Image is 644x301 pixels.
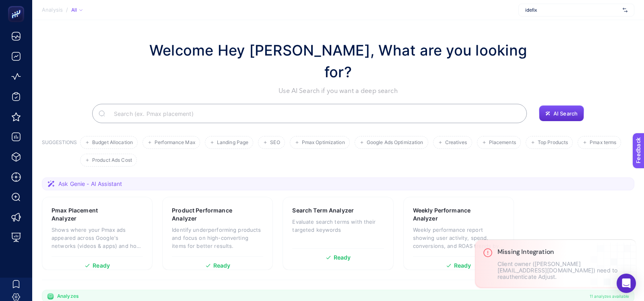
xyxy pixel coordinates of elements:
span: 11 analyzes available [590,293,629,299]
span: Google Ads Optimization [367,140,423,146]
p: Shows where your Pmax ads appeared across Google's networks (videos & apps) and how each placemen... [52,226,143,250]
h3: SUGGESTIONS [42,139,77,167]
p: Use AI Search if you want a deep search [141,86,535,96]
h3: Weekly Performance Analyzer [413,206,480,223]
img: svg%3e [623,6,627,14]
h1: Welcome Hey [PERSON_NAME], What are you looking for? [141,39,535,83]
span: Ask Genie - AI Assistant [58,180,122,188]
span: Pmax Optimization [302,140,345,146]
span: Placements [489,140,516,146]
span: Analyzes [57,293,78,299]
span: idefix [525,7,619,13]
a: Search Term AnalyzerEvaluate search terms with their targeted keywordsReady [283,197,393,270]
div: All [71,7,83,13]
h3: Pmax Placement Analyzer [52,206,118,223]
span: Feedback [5,2,31,9]
span: AI Search [553,110,578,117]
button: AI Search [539,105,584,122]
span: Ready [93,263,110,268]
span: Landing Page [217,140,248,146]
a: Weekly Performance AnalyzerWeekly performance report showing user activity, spend, conversions, a... [403,197,514,270]
input: Search [107,102,520,125]
span: Ready [334,255,351,260]
p: Identify underperforming products and focus on high-converting items for better results. [172,226,263,250]
h3: Product Performance Analyzer [172,206,239,223]
span: Product Ads Cost [92,157,132,163]
span: / [66,6,68,13]
span: SEO [270,140,280,146]
span: Budget Allocation [92,140,133,146]
a: Product Performance AnalyzerIdentify underperforming products and focus on high-converting items ... [162,197,273,270]
a: Pmax Placement AnalyzerShows where your Pmax ads appeared across Google's networks (videos & apps... [42,197,153,270]
span: Pmax terms [590,140,616,146]
div: Open Intercom Messenger [617,274,636,293]
span: Analysis [42,7,63,13]
span: Top Products [538,140,568,146]
span: Performance Max [155,140,195,146]
span: Ready [213,263,231,268]
p: Evaluate search terms with their targeted keywords [292,218,384,234]
h3: Search Term Analyzer [292,206,354,214]
p: Weekly performance report showing user activity, spend, conversions, and ROAS trends by week. [413,226,504,250]
span: Creatives [445,140,467,146]
span: Ready [454,263,471,268]
p: Client owner ([PERSON_NAME][EMAIL_ADDRESS][DOMAIN_NAME]) need to reauthenticate Adjust. [497,261,628,280]
h3: Missing Integration [497,248,628,256]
